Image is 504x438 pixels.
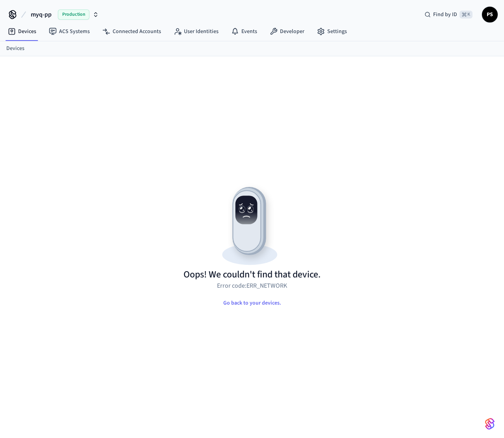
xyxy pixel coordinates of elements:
[183,268,321,281] h1: Oops! We couldn't find that device.
[6,44,24,53] a: Devices
[183,180,321,268] img: Resource not found
[43,24,96,39] a: ACS Systems
[460,11,472,18] span: ⌘ K
[433,11,457,18] span: Find by ID
[483,7,497,22] span: PS
[482,7,498,22] button: PS
[217,281,287,290] p: Error code: ERR_NETWORK
[485,418,495,430] img: SeamLogoGradient.69752ec5.svg
[263,24,311,39] a: Developer
[31,10,52,19] span: myq-pp
[2,24,43,39] a: Devices
[225,24,263,39] a: Events
[96,24,167,39] a: Connected Accounts
[418,7,479,22] div: Find by ID⌘ K
[217,295,287,311] button: Go back to your devices.
[311,24,353,39] a: Settings
[167,24,225,39] a: User Identities
[58,9,89,20] span: Production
